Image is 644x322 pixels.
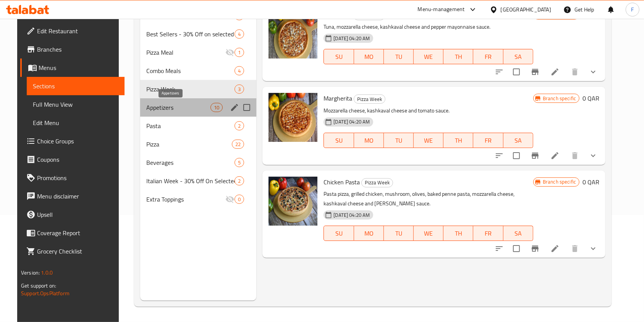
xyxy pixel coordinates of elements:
[508,64,524,80] span: Select to update
[140,62,257,80] div: Combo Meals4
[37,155,119,164] span: Coupons
[37,247,119,256] span: Grocery Checklist
[503,133,533,148] button: SA
[225,195,235,204] svg: Inactive section
[235,159,244,166] span: 5
[540,178,579,185] span: Branch specific
[20,224,125,242] a: Coverage Report
[508,148,524,164] span: Select to update
[140,98,257,117] div: Appetizers10edit
[235,195,244,204] div: items
[235,49,244,56] span: 1
[33,118,119,127] span: Edit Menu
[550,67,560,76] a: Edit menu item
[384,226,414,241] button: TU
[324,22,533,32] p: Tuna, mozzarella cheese, kashkaval cheese and pepper mayonnaise sauce.
[583,177,599,187] h6: 0 QAR
[235,31,244,38] span: 4
[235,66,244,75] div: items
[235,121,244,130] div: items
[357,51,381,62] span: MO
[447,228,470,239] span: TH
[210,103,223,112] div: items
[354,133,384,148] button: MO
[140,25,257,43] div: Best Sellers - 30% Off on selected items4
[20,22,125,40] a: Edit Restaurant
[387,51,411,62] span: TU
[235,176,244,185] div: items
[417,51,440,62] span: WE
[584,239,602,258] button: show more
[506,228,530,239] span: SA
[447,135,470,146] span: TH
[229,102,240,113] button: edit
[330,118,373,125] span: [DATE] 04:20 AM
[566,239,584,258] button: delete
[583,93,599,104] h6: 0 QAR
[476,135,500,146] span: FR
[20,205,125,224] a: Upsell
[140,117,257,135] div: Pasta2
[37,192,119,201] span: Menu disclaimer
[550,151,560,160] a: Edit menu item
[20,169,125,187] a: Promotions
[508,241,524,257] span: Select to update
[324,93,352,104] span: Margherita
[39,63,119,72] span: Menus
[146,195,225,204] span: Extra Toppings
[330,35,373,42] span: [DATE] 04:20 AM
[140,3,257,211] nav: Menu sections
[20,242,125,260] a: Grocery Checklist
[384,49,414,64] button: TU
[33,100,119,109] span: Full Menu View
[146,103,210,112] span: Appetizers
[140,43,257,62] div: Pizza Meal1
[146,66,235,75] span: Combo Meals
[354,226,384,241] button: MO
[37,26,119,36] span: Edit Restaurant
[140,153,257,172] div: Beverages5
[443,226,473,241] button: TH
[21,288,70,298] a: Support.OpsPlatform
[503,226,533,241] button: SA
[235,177,244,185] span: 2
[473,226,503,241] button: FR
[146,121,235,130] span: Pasta
[146,158,235,167] span: Beverages
[232,141,244,148] span: 22
[357,135,381,146] span: MO
[327,51,351,62] span: SU
[473,133,503,148] button: FR
[324,226,354,241] button: SU
[235,86,244,93] span: 3
[506,51,530,62] span: SA
[589,151,598,160] svg: Show Choices
[490,239,508,258] button: sort-choices
[414,226,443,241] button: WE
[476,51,500,62] span: FR
[589,244,598,253] svg: Show Choices
[506,135,530,146] span: SA
[387,228,411,239] span: TU
[327,135,351,146] span: SU
[473,49,503,64] button: FR
[418,5,465,14] div: Menu-management
[140,80,257,98] div: Pizza Week3
[146,140,232,149] span: Pizza
[584,146,602,165] button: show more
[327,228,351,239] span: SU
[225,48,235,57] svg: Inactive section
[146,29,235,39] span: Best Sellers - 30% Off on selected items
[41,268,53,278] span: 1.0.0
[37,173,119,182] span: Promotions
[146,176,235,185] div: Italian Week - 30% Off On Selected Items
[583,10,599,20] h6: 0 QAR
[384,133,414,148] button: TU
[37,210,119,219] span: Upsell
[443,49,473,64] button: TH
[27,95,125,114] a: Full Menu View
